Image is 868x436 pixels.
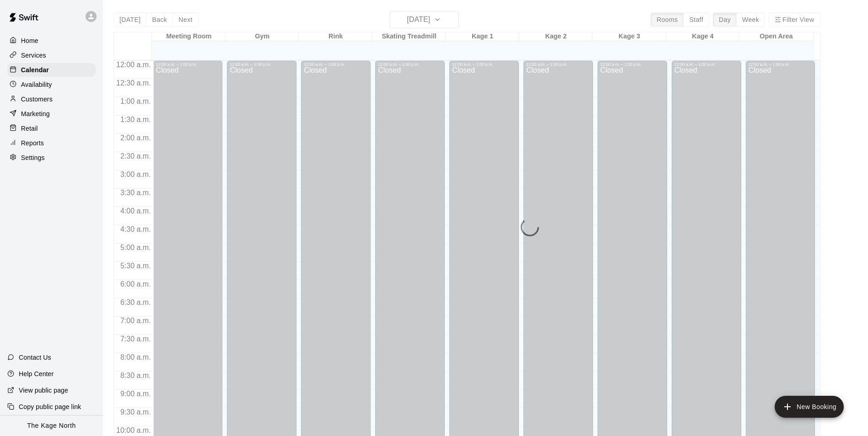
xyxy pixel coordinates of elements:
span: 12:30 a.m. [114,79,153,87]
span: 1:00 a.m. [118,97,153,105]
p: Contact Us [19,353,51,362]
p: View public page [19,386,68,395]
span: 9:00 a.m. [118,390,153,398]
div: Kage 1 [446,32,519,41]
span: 7:30 a.m. [118,335,153,343]
span: 5:00 a.m. [118,244,153,251]
div: 12:00 a.m. – 1:00 p.m. [526,62,590,67]
a: Customers [7,92,96,106]
div: Kage 2 [519,32,593,41]
div: 12:00 a.m. – 1:00 p.m. [452,62,516,67]
p: Reports [21,138,44,148]
span: 2:00 a.m. [118,134,153,142]
div: 12:00 a.m. – 1:00 p.m. [674,62,739,67]
span: 6:00 a.m. [118,280,153,288]
span: 4:00 a.m. [118,207,153,215]
p: The Kage North [27,421,76,431]
a: Settings [7,151,96,165]
p: Copy public page link [19,402,81,411]
a: Calendar [7,63,96,77]
p: Calendar [21,65,49,74]
div: Open Area [739,32,813,41]
button: add [775,396,844,418]
p: Services [21,51,46,60]
div: 12:00 a.m. – 1:00 p.m. [600,62,664,67]
a: Retail [7,122,96,135]
div: 12:00 a.m. – 1:00 p.m. [230,62,294,67]
span: 3:30 a.m. [118,189,153,197]
div: 12:00 a.m. – 1:00 p.m. [304,62,368,67]
p: Marketing [21,109,50,118]
a: Reports [7,136,96,150]
span: 4:30 a.m. [118,225,153,233]
span: 3:00 a.m. [118,170,153,178]
span: 5:30 a.m. [118,262,153,270]
div: Skating Treadmill [372,32,446,41]
a: Marketing [7,107,96,121]
a: Home [7,34,96,48]
span: 7:00 a.m. [118,317,153,324]
div: 12:00 a.m. – 1:00 p.m. [378,62,442,67]
a: Services [7,48,96,62]
div: 12:00 a.m. – 1:00 p.m. [156,62,220,67]
p: Settings [21,153,45,162]
span: 12:00 a.m. [114,61,153,69]
span: 6:30 a.m. [118,298,153,306]
div: Meeting Room [152,32,225,41]
span: 8:00 a.m. [118,353,153,361]
div: Kage 4 [666,32,739,41]
span: 10:00 a.m. [114,426,153,434]
div: 12:00 a.m. – 1:00 p.m. [749,62,813,67]
div: Gym [226,32,299,41]
p: Home [21,36,38,45]
span: 9:30 a.m. [118,408,153,416]
p: Customers [21,95,53,104]
span: 2:30 a.m. [118,152,153,160]
p: Availability [21,80,52,89]
a: Availability [7,78,96,91]
p: Retail [21,124,38,133]
div: Kage 3 [593,32,666,41]
div: Rink [299,32,372,41]
span: 8:30 a.m. [118,372,153,379]
span: 1:30 a.m. [118,116,153,123]
p: Help Center [19,369,54,378]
